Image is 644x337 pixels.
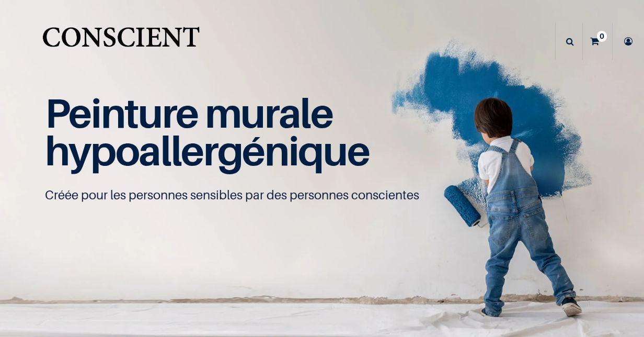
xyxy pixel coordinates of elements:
[40,21,202,62] a: Logo of Conscient
[40,21,202,62] img: Conscient
[45,88,333,137] span: Peinture murale
[597,31,607,41] sup: 0
[45,126,370,175] span: hypoallergénique
[583,23,612,60] a: 0
[45,187,600,204] p: Créée pour les personnes sensibles par des personnes conscientes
